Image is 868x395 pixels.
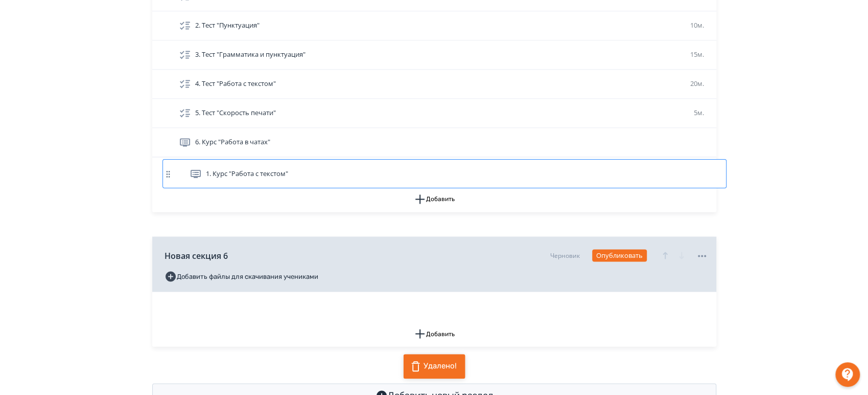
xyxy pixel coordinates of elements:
div: Удалено! [424,361,457,371]
div: Черновик [550,251,580,260]
button: Добавить файлы для скачивания учениками [165,268,318,284]
button: Добавить [152,186,716,212]
button: Опубликовать [592,249,647,261]
span: Новая секция 6 [165,249,228,261]
button: Добавить [152,321,716,346]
